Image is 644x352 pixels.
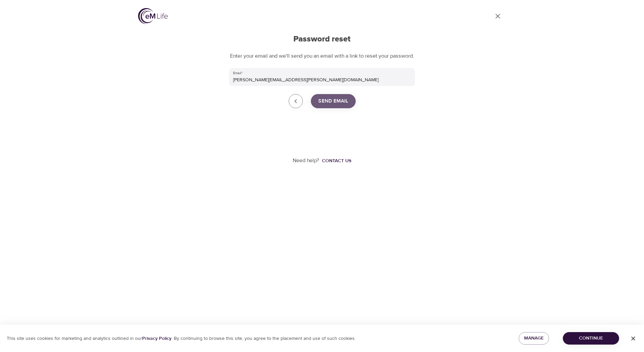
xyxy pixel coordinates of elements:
p: Enter your email and we'll send you an email with a link to reset your password. [229,52,415,60]
button: Send Email [311,94,356,108]
a: Privacy Policy [142,335,171,342]
button: Continue [563,332,619,345]
div: Contact us [322,157,351,164]
a: close [490,8,506,24]
button: Manage [519,332,549,345]
span: Send Email [318,97,348,106]
span: Continue [568,334,614,343]
img: logo [138,8,168,24]
a: close [289,94,303,108]
a: Contact us [319,157,351,164]
p: Need help? [293,157,319,165]
h2: Password reset [229,34,415,44]
span: Manage [524,334,544,343]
